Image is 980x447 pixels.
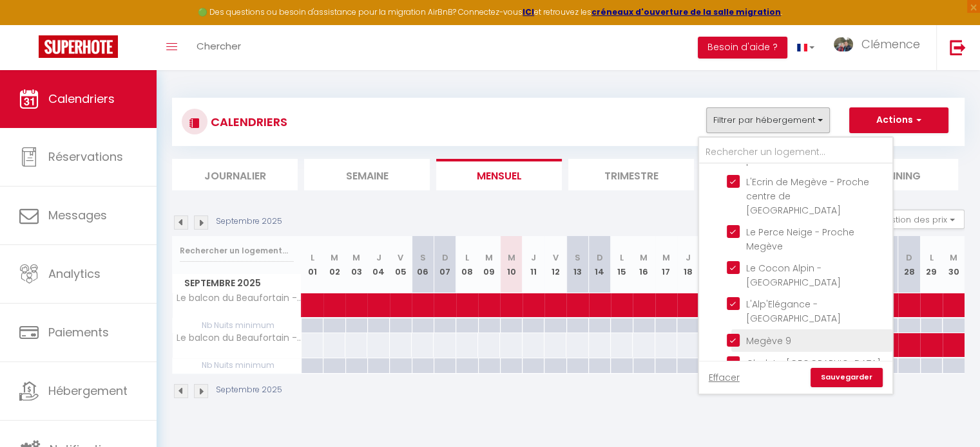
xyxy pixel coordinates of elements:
abbr: V [553,251,559,264]
th: 09 [478,236,500,293]
img: ... [834,37,853,52]
th: 01 [302,236,323,293]
span: Calendriers [48,91,115,107]
abbr: M [507,251,515,264]
button: Gestion des prix [869,210,965,229]
abbr: M [331,251,338,264]
abbr: M [950,251,957,264]
abbr: M [352,251,360,264]
th: 03 [345,236,367,293]
span: Le balcon du Beaufortain - Hauteluce [175,293,303,303]
abbr: L [465,251,469,264]
th: 18 [677,236,699,293]
th: 11 [523,236,544,293]
span: Le Cocon Alpin - [GEOGRAPHIC_DATA] [746,262,841,289]
th: 06 [412,236,434,293]
span: Septembre 2025 [173,274,301,293]
abbr: J [531,251,536,264]
a: ... Clémence [824,25,936,70]
span: Chercher [197,39,241,53]
h3: CALENDRIERS [207,107,287,136]
span: Le balcon du Beaufortain - Hauteluce [175,333,303,343]
span: Nb Nuits minimum [173,358,301,372]
abbr: J [376,251,381,264]
th: 10 [500,236,522,293]
abbr: L [620,251,624,264]
div: Filtrer par hébergement [698,136,894,395]
span: Messages [48,207,107,223]
li: Semaine [304,159,430,190]
abbr: S [575,251,581,264]
span: Clémence [861,36,920,52]
p: Septembre 2025 [216,384,282,396]
th: 15 [611,236,633,293]
abbr: J [686,251,691,264]
button: Filtrer par hébergement [706,107,830,133]
a: ICI [523,6,534,17]
button: Besoin d'aide ? [698,37,787,59]
th: 02 [323,236,345,293]
p: Septembre 2025 [216,215,282,228]
input: Rechercher un logement... [699,141,892,164]
li: Journalier [172,159,298,190]
th: 14 [589,236,611,293]
img: logout [950,39,966,55]
button: Ouvrir le widget de chat LiveChat [10,5,49,44]
span: L'Envol de Praz - Proche pistes et lac [746,140,854,167]
th: 04 [367,236,389,293]
abbr: V [398,251,403,264]
th: 13 [566,236,588,293]
input: Rechercher un logement... [180,239,294,262]
button: Actions [849,107,948,133]
span: Hébergement [48,383,128,399]
iframe: Chat [925,389,970,437]
a: Chercher [187,25,251,70]
span: Le Perce Neige - Proche Megève [746,226,854,253]
li: Trimestre [568,159,694,190]
th: 12 [544,236,566,293]
li: Mensuel [436,159,562,190]
th: 28 [898,236,920,293]
abbr: D [442,251,448,264]
span: Nb Nuits minimum [173,318,301,333]
abbr: L [929,251,933,264]
th: 16 [633,236,655,293]
abbr: D [906,251,912,264]
img: Super Booking [39,35,118,58]
span: Megève 9 [746,334,791,347]
a: Effacer [709,370,740,385]
abbr: L [311,251,314,264]
span: L'Ecrin de Megève - Proche centre de [GEOGRAPHIC_DATA] [746,176,869,217]
th: 30 [943,236,965,293]
th: 07 [434,236,456,293]
span: Paiements [48,324,109,340]
abbr: M [640,251,648,264]
span: L'Alp'Elégance - [GEOGRAPHIC_DATA] [746,298,841,325]
th: 29 [920,236,942,293]
a: créneaux d'ouverture de la salle migration [591,6,781,17]
abbr: M [485,251,493,264]
th: 17 [655,236,677,293]
span: Analytics [48,266,101,282]
abbr: D [597,251,603,264]
li: Planning [832,159,958,190]
span: Réservations [48,149,123,165]
th: 08 [456,236,478,293]
abbr: S [420,251,426,264]
th: 05 [390,236,412,293]
a: Sauvegarder [811,368,883,387]
abbr: M [662,251,670,264]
